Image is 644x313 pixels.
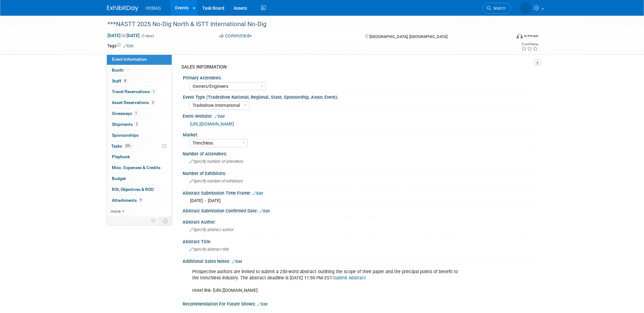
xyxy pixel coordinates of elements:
div: Recommendation For Future Shows: [183,299,537,307]
span: Specify number of attendees [189,159,243,164]
span: Event Information [112,57,147,62]
span: HOBAS [146,6,161,11]
span: [GEOGRAPHIC_DATA], [GEOGRAPHIC_DATA] [370,34,447,39]
div: Market: [183,130,534,138]
a: Sponsorships [107,130,172,141]
span: to [121,33,126,38]
a: more [107,206,172,217]
span: 1 [151,89,156,94]
div: Event Format [475,32,539,42]
img: Format-Inperson.png [517,33,523,38]
span: Giveaways [112,111,138,116]
div: Number of Exhibitors: [183,169,537,177]
a: Submit Abstract [333,275,366,281]
a: Edit [214,114,225,119]
span: Shipments [112,122,139,127]
td: Toggle Event Tabs [159,217,172,225]
a: Edit [232,259,242,264]
span: Attachments [112,198,143,203]
span: Staff [112,78,127,83]
span: 3 [150,100,155,105]
div: Additional Sales Notes: [183,257,537,265]
a: Edit [253,191,263,196]
a: Booth [107,65,172,76]
span: (3 days) [141,34,154,38]
a: Playbook [107,152,172,162]
a: [URL][DOMAIN_NAME] [190,121,234,126]
a: Asset Reservations3 [107,97,172,108]
div: Number of Attendees: [183,149,537,157]
div: Event Website: [183,111,537,120]
span: [DATE] - [DATE] [190,198,221,203]
div: SALES INFORMATION [181,64,532,70]
span: [DATE] [DATE] [107,33,140,38]
a: Misc. Expenses & Credits [107,163,172,173]
span: Budget [112,176,126,181]
a: Edit [260,209,270,213]
div: Abstract Submission Time Frame: [183,188,537,197]
a: Budget [107,173,172,184]
div: Abstract Title: [183,237,537,245]
span: 2 [134,122,139,126]
span: Tasks [111,144,132,149]
span: more [111,209,121,214]
div: Event Rating [521,43,538,46]
span: ROI, Objectives & ROO [112,187,154,192]
div: Prospective authors are invited to submit a 250-word abstract outlining the scope of their paper ... [188,266,469,297]
div: Event Type (Tradeshow National, Regional, State, Sponsorship, Assoc Event): [183,92,534,100]
span: Specify number of exhibitors [189,179,243,183]
span: Playbook [112,154,130,159]
span: 8 [123,78,127,83]
div: Abstract Submission Confirmed Date: [183,206,537,214]
a: Edit [257,302,268,306]
div: Primary Attendees: [183,73,534,81]
a: Giveaways1 [107,108,172,119]
span: Sponsorships [112,133,139,138]
span: 9 [138,198,143,202]
span: Asset Reservations [112,100,155,105]
a: Event Information [107,54,172,65]
span: Booth [112,68,131,73]
span: Search [491,6,505,11]
img: Lia Chowdhury [519,2,531,14]
span: 23% [124,144,132,148]
a: Staff8 [107,76,172,87]
td: Personalize Event Tab Strip [148,217,159,225]
i: Booth reservation complete [126,68,130,72]
a: Shipments2 [107,119,172,130]
span: Travel Reservations [112,89,156,94]
div: In-Person [524,34,538,38]
span: Specify abstract author [189,227,234,232]
img: ExhibitDay [107,5,138,12]
span: 1 [134,111,138,116]
a: Attachments9 [107,195,172,206]
span: Misc. Expenses & Credits [112,165,160,170]
a: Tasks23% [107,141,172,152]
a: Search [483,3,511,14]
div: ***NASTT 2025 No-Dig North & ISTT International No-Dig [105,19,502,30]
a: Travel Reservations1 [107,87,172,97]
div: Abstract Author: [183,217,537,225]
span: Specify abstract title [189,247,229,252]
button: Committed [217,33,254,39]
a: ROI, Objectives & ROO [107,184,172,195]
td: Tags [107,43,134,49]
a: Edit [123,44,134,48]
